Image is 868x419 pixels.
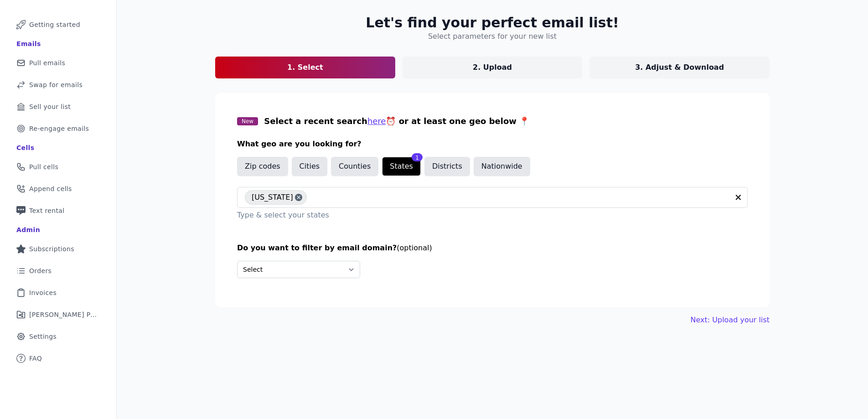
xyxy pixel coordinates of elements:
span: New [237,117,258,125]
button: Zip codes [237,157,288,176]
span: Subscriptions [29,244,74,253]
a: 2. Upload [403,57,583,78]
button: Counties [331,157,378,176]
span: [PERSON_NAME] Performance [29,310,98,319]
span: Getting started [29,20,80,29]
a: Swap for emails [7,75,109,95]
a: [PERSON_NAME] Performance [7,305,109,325]
a: Sell your list [7,97,109,117]
button: Nationwide [474,157,530,176]
a: Settings [7,326,109,347]
a: Subscriptions [7,239,109,259]
h3: What geo are you looking for? [237,139,748,150]
a: Invoices [7,283,109,303]
a: Pull emails [7,53,109,73]
span: Re-engage emails [29,124,89,133]
span: Text rental [29,206,65,215]
p: Type & select your states [237,210,748,221]
span: Pull emails [29,58,65,67]
a: Pull cells [7,157,109,177]
span: [US_STATE] [252,190,293,205]
span: Append cells [29,184,72,193]
button: Districts [424,157,470,176]
a: Orders [7,261,109,281]
span: (optional) [397,243,432,252]
a: Re-engage emails [7,119,109,139]
button: Cities [292,157,328,176]
a: FAQ [7,348,109,368]
h2: Let's find your perfect email list! [366,15,619,31]
span: Settings [29,332,57,341]
div: Cells [16,143,34,152]
a: Next: Upload your list [691,315,770,326]
p: 3. Adjust & Download [635,62,724,73]
a: Text rental [7,201,109,221]
span: Orders [29,266,52,275]
a: Getting started [7,15,109,35]
div: Emails [16,39,41,48]
div: Admin [16,225,40,234]
div: 1 [412,153,423,161]
p: 2. Upload [473,62,512,73]
a: Append cells [7,179,109,199]
a: 1. Select [215,57,395,78]
span: Pull cells [29,162,58,171]
button: here [367,115,386,128]
a: 3. Adjust & Download [589,57,770,78]
p: 1. Select [287,62,323,73]
span: Do you want to filter by email domain? [237,243,397,252]
span: Sell your list [29,102,71,111]
span: Select a recent search ⏰ or at least one geo below 📍 [264,116,529,126]
span: Swap for emails [29,80,83,89]
h4: Select parameters for your new list [428,31,557,42]
span: Invoices [29,288,57,297]
button: States [382,157,421,176]
span: FAQ [29,354,42,363]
